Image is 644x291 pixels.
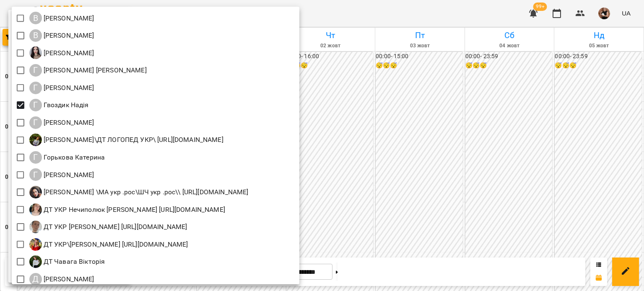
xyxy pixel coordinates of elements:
[29,64,147,77] a: Г [PERSON_NAME] [PERSON_NAME]
[29,46,94,59] a: Г [PERSON_NAME]
[29,168,94,181] div: Гудима Антон
[29,29,42,42] div: В
[29,82,94,94] a: Г [PERSON_NAME]
[29,46,42,59] img: Г
[29,221,187,233] a: Д ДТ УКР [PERSON_NAME] [URL][DOMAIN_NAME]
[29,238,188,251] div: ДТ УКР\РОС Абасова Сабіна https://us06web.zoom.us/j/84886035086
[29,82,94,94] div: Галушка Оксана
[29,82,42,94] div: Г
[42,48,94,58] p: [PERSON_NAME]
[42,187,249,197] p: [PERSON_NAME] \МА укр .рос\ШЧ укр .рос\\ [URL][DOMAIN_NAME]
[29,29,94,42] a: В [PERSON_NAME]
[29,116,42,129] div: Г
[42,135,223,145] p: [PERSON_NAME]\ДТ ЛОГОПЕД УКР\ [URL][DOMAIN_NAME]
[29,12,94,24] a: В [PERSON_NAME]
[29,168,94,181] a: Г [PERSON_NAME]
[29,255,105,268] div: ДТ Чавага Вікторія
[29,12,42,24] div: В
[29,134,223,146] div: Гончаренко Світлана Володимирівна\ДТ ЛОГОПЕД УКР\ https://us06web.zoom.us/j/81989846243
[29,221,187,233] div: ДТ УКР Колоша Катерина https://us06web.zoom.us/j/84976667317
[29,99,42,111] div: Г
[42,152,105,162] p: Горькова Катерина
[29,151,105,164] a: Г Горькова Катерина
[42,170,94,180] p: [PERSON_NAME]
[42,118,94,128] p: [PERSON_NAME]
[42,83,94,93] p: [PERSON_NAME]
[29,168,42,181] div: Г
[42,239,188,250] p: ДТ УКР\[PERSON_NAME] [URL][DOMAIN_NAME]
[29,238,42,251] img: Д
[29,203,225,216] a: Д ДТ УКР Нечиполюк [PERSON_NAME] [URL][DOMAIN_NAME]
[42,274,94,284] p: [PERSON_NAME]
[29,151,105,164] div: Горькова Катерина
[42,205,225,215] p: ДТ УКР Нечиполюк [PERSON_NAME] [URL][DOMAIN_NAME]
[29,46,94,59] div: Габорак Галина
[29,99,89,111] div: Гвоздик Надія
[29,29,94,42] div: Вікторія Котисько
[29,255,105,268] a: Д ДТ Чавага Вікторія
[29,151,42,164] div: Г
[42,222,187,232] p: ДТ УКР [PERSON_NAME] [URL][DOMAIN_NAME]
[29,255,42,268] img: Д
[29,64,147,77] div: Гаврилевська Оксана
[42,65,147,75] p: [PERSON_NAME] [PERSON_NAME]
[29,273,94,286] div: Данилюк Анастасія
[29,186,249,198] a: Г [PERSON_NAME] \МА укр .рос\ШЧ укр .рос\\ [URL][DOMAIN_NAME]
[42,257,105,267] p: ДТ Чавага Вікторія
[29,186,42,198] img: Г
[29,221,42,233] img: Д
[29,238,188,251] a: Д ДТ УКР\[PERSON_NAME] [URL][DOMAIN_NAME]
[29,12,94,24] div: Вовк Галина
[42,100,89,110] p: Гвоздик Надія
[29,99,89,111] a: Г Гвоздик Надія
[42,31,94,41] p: [PERSON_NAME]
[29,134,223,146] a: Г [PERSON_NAME]\ДТ ЛОГОПЕД УКР\ [URL][DOMAIN_NAME]
[29,273,42,286] div: Д
[29,116,94,129] div: Гончаренко Наталія
[29,116,94,129] a: Г [PERSON_NAME]
[29,64,42,77] div: Г
[29,203,42,216] img: Д
[29,134,42,146] img: Г
[42,13,94,23] p: [PERSON_NAME]
[29,273,94,286] a: Д [PERSON_NAME]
